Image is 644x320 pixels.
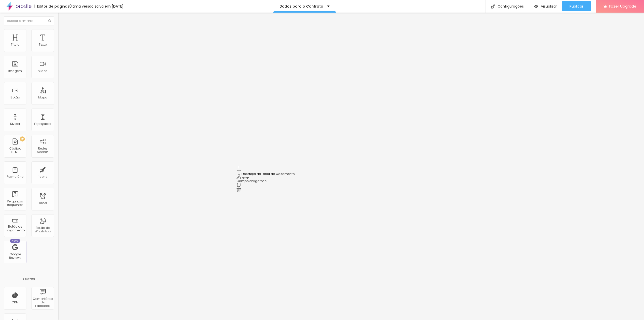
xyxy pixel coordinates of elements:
[4,16,54,25] input: Buscar elemento
[34,122,51,126] div: Espaçador
[38,201,47,205] div: Timer
[33,226,53,233] div: Botão do WhatsApp
[10,122,20,126] div: Divisor
[491,4,495,9] img: Icone
[534,4,538,9] img: view-1.svg
[38,96,47,99] div: Mapa
[5,147,25,154] div: Código HTML
[279,5,323,8] p: Dados para o Contrato
[39,43,47,46] div: Texto
[7,175,23,179] div: Formulário
[38,175,47,179] div: Ícone
[5,253,25,260] div: Google Reviews
[48,19,51,22] img: Icone
[11,96,20,99] div: Botão
[570,4,583,8] span: Publicar
[5,200,25,207] div: Perguntas frequentes
[562,1,591,11] button: Publicar
[529,1,562,11] button: Visualizar
[33,147,53,154] div: Redes Sociais
[609,4,636,8] span: Fazer Upgrade
[12,301,19,304] div: CRM
[38,69,47,73] div: Vídeo
[541,4,557,8] span: Visualizar
[69,5,124,8] div: Última versão salva em [DATE]
[8,69,22,73] div: Imagem
[34,5,69,8] div: Editor de páginas
[33,297,53,308] div: Comentários do Facebook
[10,239,21,243] div: Novo
[5,225,25,232] div: Botão de pagamento
[11,43,19,46] div: Título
